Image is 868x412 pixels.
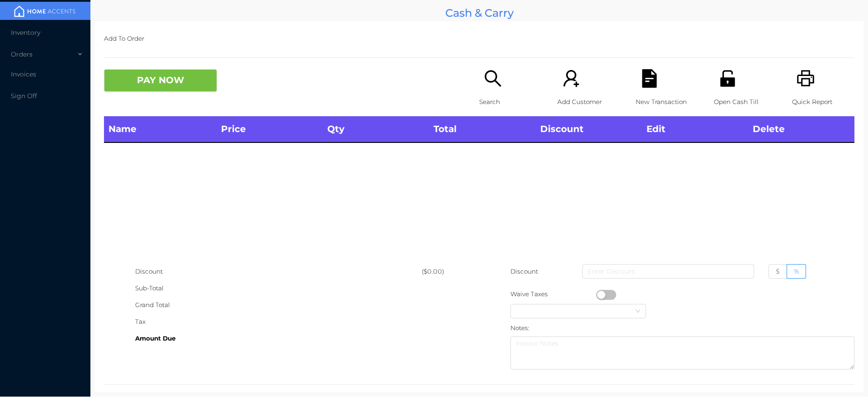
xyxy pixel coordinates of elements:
p: Add To Order [104,30,854,47]
div: Cash & Carry [95,5,863,21]
div: Amount Due [135,330,422,347]
th: Delete [748,116,854,142]
button: PAY NOW [104,69,217,92]
span: Sign Off [11,92,37,100]
p: Search [479,94,542,110]
div: Tax [135,313,422,330]
div: Discount [135,263,422,280]
th: Name [104,116,217,142]
th: Qty [323,116,429,142]
p: Discount [510,263,539,280]
input: Enter Discount [582,264,754,279]
i: icon: user-add [562,69,580,88]
th: Price [217,116,323,142]
span: Inventory [11,28,40,37]
div: Waive Taxes [510,286,596,303]
i: icon: search [484,69,502,88]
span: $ [776,267,780,275]
i: icon: printer [797,69,815,88]
p: Quick Report [792,94,854,110]
p: New Transaction [636,94,698,110]
div: ($0.00) [422,263,479,280]
div: Grand Total [135,297,422,313]
i: icon: file-text [640,69,659,88]
i: icon: down [635,308,641,315]
div: Sub-Total [135,280,422,297]
i: icon: unlock [718,69,737,88]
span: Invoices [11,70,36,78]
p: Add Customer [557,94,620,110]
label: Notes: [510,324,529,331]
p: Open Cash Till [714,94,776,110]
th: Edit [642,116,748,142]
th: Total [429,116,535,142]
span: % [794,267,799,275]
th: Discount [536,116,642,142]
img: mainBanner [11,5,79,18]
